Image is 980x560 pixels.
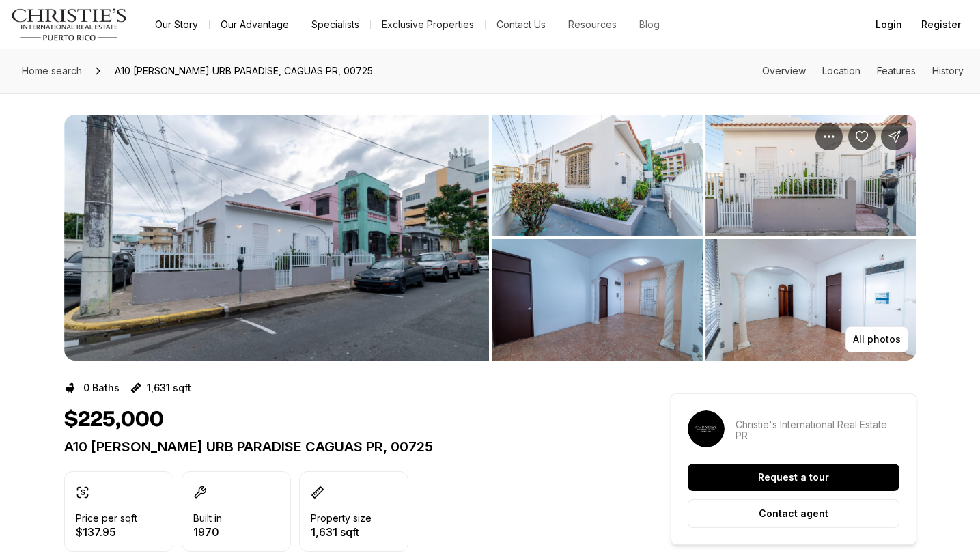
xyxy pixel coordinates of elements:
[109,60,378,82] span: A10 [PERSON_NAME] URB PARADISE, CAGUAS PR, 00725
[557,15,628,34] a: Resources
[144,15,209,34] a: Our Story
[628,15,671,34] a: Blog
[921,19,961,30] span: Register
[688,464,899,491] button: Request a tour
[736,419,899,441] p: Christie's International Real Estate PR
[64,115,489,361] li: 1 of 6
[11,8,128,41] img: logo
[848,123,876,150] button: Save Property: A10 ANGEL ORTIZ URB PARADISE
[311,527,372,537] p: 1,631 sqft
[762,66,964,76] nav: Page section menu
[853,334,901,345] p: All photos
[76,527,137,537] p: $137.95
[311,513,372,524] p: Property size
[758,472,829,483] p: Request a tour
[759,508,828,519] p: Contact agent
[193,513,222,524] p: Built in
[877,65,916,76] a: Skip to: Features
[881,123,908,150] button: Share Property: A10 ANGEL ORTIZ URB PARADISE
[64,438,621,455] p: A10 [PERSON_NAME] URB PARADISE CAGUAS PR, 00725
[688,499,899,528] button: Contact agent
[913,11,969,38] button: Register
[492,115,916,361] li: 2 of 6
[76,513,137,524] p: Price per sqft
[822,65,860,76] a: Skip to: Location
[64,115,489,361] button: View image gallery
[210,15,300,34] a: Our Advantage
[492,115,703,236] button: View image gallery
[815,123,843,150] button: Property options
[83,382,120,393] p: 0 Baths
[762,65,806,76] a: Skip to: Overview
[867,11,910,38] button: Login
[22,65,82,76] span: Home search
[932,65,964,76] a: Skip to: History
[193,527,222,537] p: 1970
[876,19,902,30] span: Login
[147,382,191,393] p: 1,631 sqft
[16,60,87,82] a: Home search
[845,326,908,352] button: All photos
[486,15,557,34] button: Contact Us
[64,407,164,433] h1: $225,000
[705,115,916,236] button: View image gallery
[371,15,485,34] a: Exclusive Properties
[300,15,370,34] a: Specialists
[492,239,703,361] button: View image gallery
[64,115,916,361] div: Listing Photos
[705,239,916,361] button: View image gallery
